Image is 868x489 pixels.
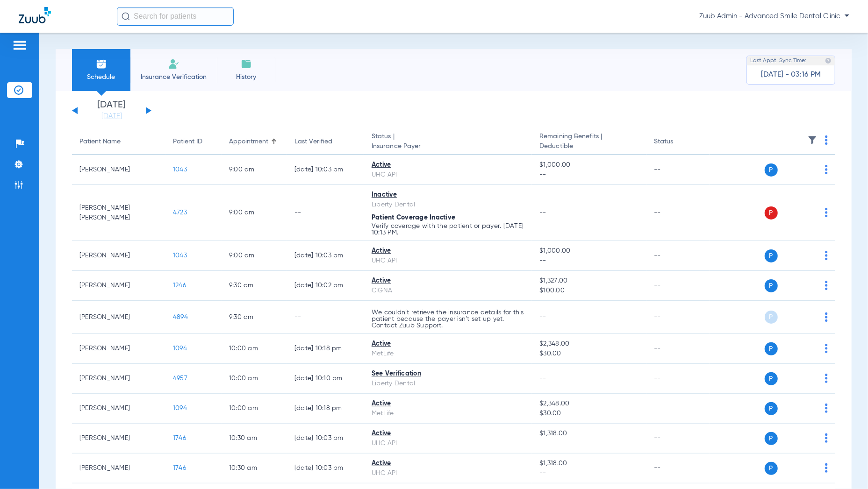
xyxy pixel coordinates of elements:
div: UHC API [372,170,524,180]
div: Patient Name [79,137,121,147]
span: Insurance Payer [372,142,524,151]
td: 9:00 AM [222,241,287,271]
span: 1746 [173,435,186,441]
div: Liberty Dental [372,200,524,210]
td: [DATE] 10:03 PM [287,454,364,483]
img: filter.svg [808,135,817,145]
td: 9:00 AM [222,155,287,185]
div: Active [372,459,524,468]
span: [DATE] - 03:16 PM [761,70,821,79]
p: Verify coverage with the patient or payer. [DATE] 10:13 PM. [372,223,524,236]
div: Active [372,429,524,439]
td: [PERSON_NAME] [72,334,165,364]
span: $100.00 [539,286,639,296]
div: UHC API [372,439,524,448]
div: MetLife [372,409,524,418]
td: [PERSON_NAME] [72,241,165,271]
div: Active [372,160,524,170]
img: Schedule [96,58,107,70]
div: UHC API [372,256,524,266]
div: Active [372,276,524,286]
img: hamburger-icon [12,40,27,51]
span: P [765,206,778,220]
td: -- [646,301,710,334]
span: P [765,432,778,445]
span: $30.00 [539,409,639,418]
span: Zuub Admin - Advanced Smile Dental Clinic [699,12,849,21]
li: [DATE] [84,100,140,121]
img: Zuub Logo [19,7,51,23]
th: Remaining Benefits | [532,129,646,155]
img: group-dot-blue.svg [825,135,828,145]
img: last sync help info [825,57,832,64]
span: 4723 [173,209,187,216]
img: group-dot-blue.svg [825,251,828,260]
td: [PERSON_NAME] [72,394,165,424]
div: See Verification [372,369,524,379]
div: Inactive [372,190,524,200]
span: 1043 [173,252,187,259]
span: $1,327.00 [539,276,639,286]
img: group-dot-blue.svg [825,208,828,217]
span: P [765,279,778,292]
span: P [765,402,778,415]
td: -- [287,301,364,334]
span: P [765,249,778,262]
td: [PERSON_NAME] [72,301,165,334]
img: group-dot-blue.svg [825,344,828,353]
td: [PERSON_NAME] [72,155,165,185]
span: Insurance Verification [137,72,210,82]
td: -- [646,364,710,394]
span: P [765,163,778,177]
span: $1,000.00 [539,246,639,256]
td: -- [646,185,710,241]
span: History [224,72,268,82]
a: [DATE] [84,112,140,121]
span: P [765,311,778,324]
span: 1043 [173,166,187,173]
span: 1246 [173,282,186,289]
span: Schedule [79,72,123,82]
img: group-dot-blue.svg [825,165,828,174]
img: group-dot-blue.svg [825,312,828,322]
td: -- [646,424,710,454]
div: Active [372,246,524,256]
td: 9:30 AM [222,301,287,334]
span: Last Appt. Sync Time: [750,56,806,65]
img: Manual Insurance Verification [168,58,179,70]
td: [PERSON_NAME] [PERSON_NAME] [72,185,165,241]
p: We couldn’t retrieve the insurance details for this patient because the payer isn’t set up yet. C... [372,309,524,329]
span: 1746 [173,465,186,471]
span: -- [539,256,639,266]
div: Patient ID [173,137,202,147]
td: 10:30 AM [222,424,287,454]
span: P [765,342,778,355]
span: P [765,372,778,385]
td: [PERSON_NAME] [72,454,165,483]
img: group-dot-blue.svg [825,433,828,443]
td: 9:30 AM [222,271,287,301]
td: -- [646,271,710,301]
div: Liberty Dental [372,379,524,389]
span: 4957 [173,375,187,382]
td: [DATE] 10:02 PM [287,271,364,301]
span: -- [539,314,546,320]
td: -- [646,334,710,364]
div: Active [372,339,524,349]
div: Active [372,399,524,409]
td: [DATE] 10:03 PM [287,155,364,185]
div: Patient Name [79,137,158,147]
div: Appointment [229,137,280,147]
span: 1094 [173,345,187,352]
span: $30.00 [539,349,639,359]
td: [PERSON_NAME] [72,364,165,394]
td: -- [646,155,710,185]
td: -- [646,241,710,271]
img: History [241,58,252,70]
span: $2,348.00 [539,399,639,409]
span: Patient Coverage Inactive [372,214,455,221]
td: [DATE] 10:18 PM [287,394,364,424]
td: -- [646,454,710,483]
td: 9:00 AM [222,185,287,241]
span: P [765,462,778,475]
